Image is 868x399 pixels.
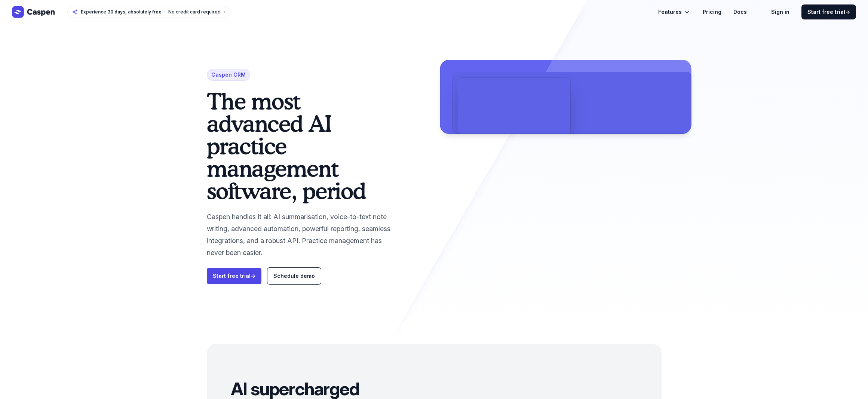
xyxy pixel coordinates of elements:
[81,9,162,15] span: Experience 30 days, absolutely free
[771,7,789,16] a: Sign in
[733,7,747,16] a: Docs
[207,268,261,284] a: Start free trial
[168,9,221,15] span: No credit card required
[267,268,321,284] a: Schedule demo
[273,273,315,279] span: Schedule demo
[207,211,398,259] p: Caspen handles it all: AI summarisation, voice-to-text note writing, advanced automation, powerfu...
[207,69,250,81] span: Caspen CRM
[207,90,398,202] h1: The most advanced AI practice management software, period
[658,7,682,16] span: Features
[845,9,850,15] span: →
[658,7,691,16] button: Features
[807,8,850,16] span: Start free trial
[801,4,856,19] a: Start free trial
[251,273,255,279] span: →
[703,7,721,16] a: Pricing
[67,6,230,18] a: Experience 30 days, absolutely freeNo credit card required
